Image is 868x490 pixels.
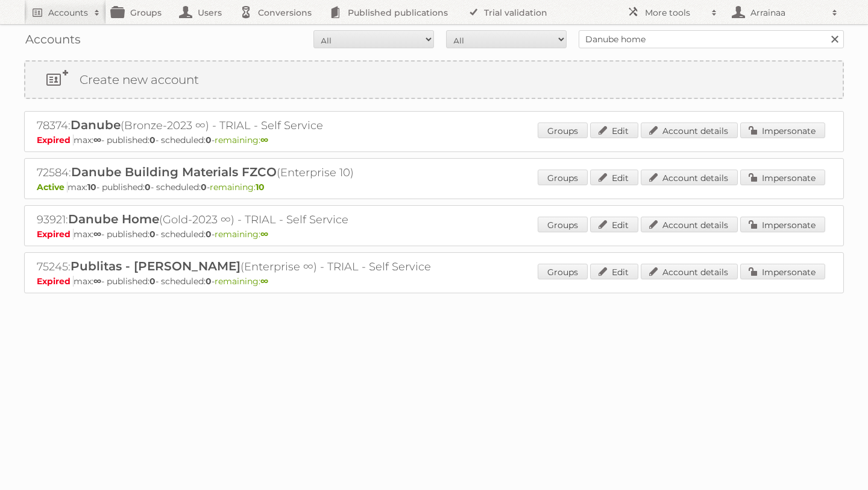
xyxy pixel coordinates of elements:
a: Edit [590,170,638,185]
span: Expired [37,135,74,145]
span: Danube Home [68,212,159,226]
span: Danube Building Materials FZCO [71,165,277,179]
h2: More tools [645,7,705,19]
a: Impersonate [740,170,825,185]
a: Account details [641,264,738,279]
a: Account details [641,122,738,138]
h2: 93921: (Gold-2023 ∞) - TRIAL - Self Service [37,212,459,227]
span: Publitas - [PERSON_NAME] [71,259,241,273]
span: remaining: [210,182,265,192]
strong: ∞ [93,276,101,287]
strong: 0 [206,135,212,145]
strong: 0 [145,182,151,192]
strong: 0 [206,276,212,287]
a: Account details [641,170,738,185]
a: Edit [590,264,638,279]
span: Active [37,182,68,192]
a: Edit [590,217,638,232]
a: Groups [538,170,588,185]
p: max: - published: - scheduled: - [37,276,831,287]
a: Edit [590,122,638,138]
h2: 75245: (Enterprise ∞) - TRIAL - Self Service [37,259,459,275]
a: Impersonate [740,122,825,138]
a: Create new account [25,62,843,98]
h2: Accounts [48,7,88,19]
a: Groups [538,122,588,138]
span: remaining: [215,229,268,240]
strong: 10 [256,182,265,192]
strong: 0 [149,135,156,145]
strong: ∞ [260,276,268,287]
a: Impersonate [740,217,825,232]
span: Expired [37,276,74,287]
strong: 10 [87,182,96,192]
span: remaining: [215,276,268,287]
h2: 78374: (Bronze-2023 ∞) - TRIAL - Self Service [37,118,459,133]
strong: 0 [206,229,212,240]
a: Impersonate [740,264,825,279]
strong: 0 [149,276,156,287]
span: Danube [71,118,121,132]
a: Account details [641,217,738,232]
h2: Arrainaa [747,7,826,19]
strong: ∞ [93,135,101,145]
strong: 0 [149,229,156,240]
p: max: - published: - scheduled: - [37,229,831,240]
strong: ∞ [260,229,268,240]
strong: ∞ [260,135,268,145]
a: Groups [538,264,588,279]
strong: 0 [201,182,207,192]
p: max: - published: - scheduled: - [37,182,831,192]
span: Expired [37,229,74,240]
h2: 72584: (Enterprise 10) [37,165,459,180]
strong: ∞ [93,229,101,240]
p: max: - published: - scheduled: - [37,135,831,145]
span: remaining: [215,135,268,145]
a: Groups [538,217,588,232]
